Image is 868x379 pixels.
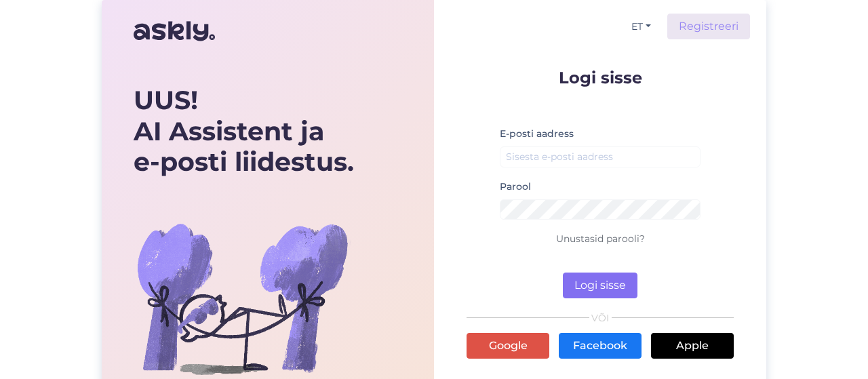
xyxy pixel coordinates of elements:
[500,127,574,141] label: E-posti aadress
[626,17,656,37] button: ET
[467,333,549,359] a: Google
[563,273,637,298] button: Logi sisse
[556,233,645,245] a: Unustasid parooli?
[500,146,701,167] input: Sisesta e-posti aadress
[559,333,642,359] a: Facebook
[500,180,531,194] label: Parool
[467,69,734,86] p: Logi sisse
[134,85,359,178] div: UUS! AI Assistent ja e-posti liidestus.
[667,14,750,39] a: Registreeri
[134,15,215,47] img: Askly
[589,313,612,323] span: VÕI
[651,333,734,359] a: Apple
